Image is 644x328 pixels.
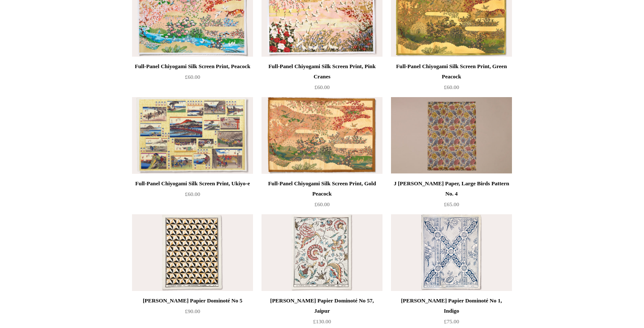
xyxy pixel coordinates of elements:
[262,97,382,174] img: Full-Panel Chiyogami Silk Screen Print, Gold Peacock
[393,296,510,316] div: [PERSON_NAME] Papier Dominoté No 1, Indigo
[444,318,459,325] span: £75.00
[132,61,253,96] a: Full-Panel Chiyogami Silk Screen Print, Peacock £60.00
[264,296,380,316] div: [PERSON_NAME] Papier Dominoté No 57, Jaipur
[262,61,382,96] a: Full-Panel Chiyogami Silk Screen Print, Pink Cranes £60.00
[132,214,253,291] a: Antoinette Poisson Papier Dominoté No 5 Antoinette Poisson Papier Dominoté No 5
[185,74,200,80] span: £60.00
[391,214,512,291] img: Antoinette Poisson Papier Dominoté No 1, Indigo
[262,214,382,291] img: Antoinette Poisson Papier Dominoté No 57, Jaipur
[264,61,380,82] div: Full-Panel Chiyogami Silk Screen Print, Pink Cranes
[132,97,253,174] img: Full-Panel Chiyogami Silk Screen Print, Ukiyo-e
[444,201,459,207] span: £65.00
[132,214,253,291] img: Antoinette Poisson Papier Dominoté No 5
[134,178,251,189] div: Full-Panel Chiyogami Silk Screen Print, Ukiyo-e
[391,97,512,174] a: J Jeffery Paper, Large Birds Pattern No. 4 J Jeffery Paper, Large Birds Pattern No. 4
[391,97,512,174] img: J Jeffery Paper, Large Birds Pattern No. 4
[134,296,251,306] div: [PERSON_NAME] Papier Dominoté No 5
[262,97,382,174] a: Full-Panel Chiyogami Silk Screen Print, Gold Peacock Full-Panel Chiyogami Silk Screen Print, Gold...
[391,61,512,96] a: Full-Panel Chiyogami Silk Screen Print, Green Peacock £60.00
[391,214,512,291] a: Antoinette Poisson Papier Dominoté No 1, Indigo Antoinette Poisson Papier Dominoté No 1, Indigo
[134,61,251,72] div: Full-Panel Chiyogami Silk Screen Print, Peacock
[185,191,200,197] span: £60.00
[264,178,380,199] div: Full-Panel Chiyogami Silk Screen Print, Gold Peacock
[262,178,382,213] a: Full-Panel Chiyogami Silk Screen Print, Gold Peacock £60.00
[132,97,253,174] a: Full-Panel Chiyogami Silk Screen Print, Ukiyo-e Full-Panel Chiyogami Silk Screen Print, Ukiyo-e
[132,178,253,213] a: Full-Panel Chiyogami Silk Screen Print, Ukiyo-e £60.00
[314,201,330,207] span: £60.00
[391,178,512,213] a: J [PERSON_NAME] Paper, Large Birds Pattern No. 4 £65.00
[393,178,510,199] div: J [PERSON_NAME] Paper, Large Birds Pattern No. 4
[444,84,459,90] span: £60.00
[313,318,331,325] span: £130.00
[393,61,510,82] div: Full-Panel Chiyogami Silk Screen Print, Green Peacock
[262,214,382,291] a: Antoinette Poisson Papier Dominoté No 57, Jaipur Antoinette Poisson Papier Dominoté No 57, Jaipur
[314,84,330,90] span: £60.00
[185,308,200,314] span: £90.00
